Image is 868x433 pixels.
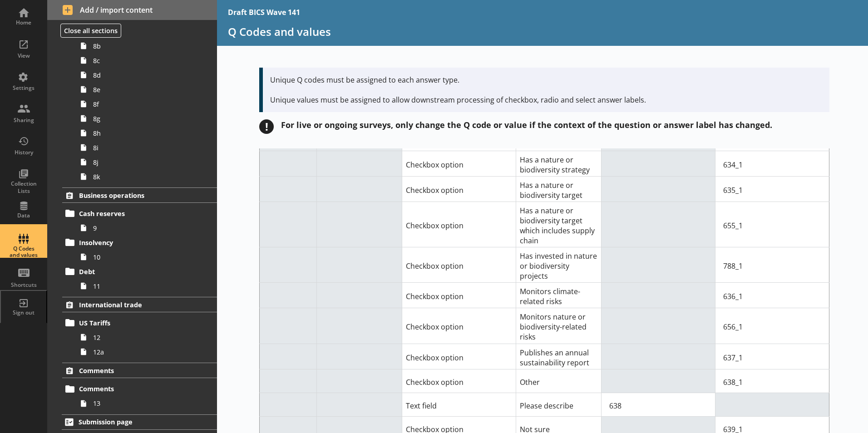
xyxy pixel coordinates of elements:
a: 8b [76,39,217,53]
a: 8d [76,68,217,82]
td: Please describe [516,393,601,417]
td: Has a nature or biodiversity target which includes supply chain [516,202,601,247]
a: 11 [76,279,217,293]
span: US Tariffs [79,319,190,327]
td: Publishes an annual sustainability report [516,344,601,369]
h1: Q Codes and values [228,25,857,39]
input: Option Value input field [719,181,825,199]
div: Shortcuts [8,281,39,289]
span: 8j [93,158,194,167]
li: Debt11 [66,264,217,293]
li: CommentsComments13 [47,363,217,410]
a: International trade [62,297,217,312]
span: 8f [93,100,194,108]
span: Cash reserves [79,209,190,218]
span: 12 [93,333,194,342]
a: Comments [62,363,217,378]
td: Checkbox option [402,344,516,369]
span: Debt [79,267,190,276]
span: 9 [93,224,194,232]
div: Settings [8,84,39,92]
div: Q Codes and values [8,246,39,259]
a: 8k [76,169,217,184]
span: 10 [93,253,194,261]
li: International tradeUS Tariffs1212a [47,297,217,359]
span: International trade [79,300,190,309]
a: 13 [76,396,217,411]
td: Has a nature or biodiversity target [516,176,601,202]
input: Option Value input field [719,349,825,367]
div: Sign out [8,309,39,316]
div: ! [259,119,274,134]
span: Add / import content [63,5,202,15]
span: 12a [93,348,194,356]
div: Sharing [8,117,39,124]
span: 8b [93,42,194,50]
span: 8h [93,129,194,138]
a: 8j [76,155,217,169]
input: Option Value input field [719,156,825,174]
td: Checkbox option [402,202,516,247]
p: Unique Q codes must be assigned to each answer type. Unique values must be assigned to allow down... [270,75,822,105]
td: Monitors climate-related risks [516,283,601,308]
a: US Tariffs [62,315,217,330]
li: Insolvency10 [66,235,217,264]
li: Cash reserves9 [66,206,217,235]
div: For live or ongoing surveys, only change the Q code or value if the context of the question or an... [281,119,772,130]
td: Checkbox option [402,247,516,283]
td: Has a nature or biodiversity strategy [516,151,601,176]
a: 8g [76,111,217,126]
li: Comments13 [66,382,217,411]
a: Cash reserves [62,206,217,221]
span: Comments [79,384,190,393]
a: 12 [76,330,217,344]
a: Insolvency [62,235,217,250]
span: 8g [93,114,194,123]
a: 9 [76,221,217,235]
td: Checkbox option [402,308,516,344]
a: 8i [76,140,217,155]
input: Option Value input field [719,257,825,275]
a: 8e [76,82,217,97]
input: Option Value input field [719,373,825,391]
span: 8i [93,143,194,152]
input: Option Value input field [719,216,825,235]
td: Monitors nature or biodiversity-related risks [516,308,601,344]
span: 11 [93,282,194,290]
span: 8k [93,172,194,181]
div: Collection Lists [8,180,39,194]
a: 12a [76,344,217,359]
a: Submission page [62,414,217,430]
span: Insolvency [79,238,190,247]
div: Data [8,212,39,219]
a: Comments [62,382,217,396]
div: History [8,149,39,156]
div: View [8,52,39,59]
button: Close all sections [60,24,121,38]
input: Option Value input field [719,318,825,336]
td: Checkbox option [402,176,516,202]
a: 8f [76,97,217,111]
span: Submission page [79,418,190,426]
div: Home [8,19,39,26]
input: Option Value input field [719,287,825,305]
a: 8c [76,53,217,68]
a: 8h [76,126,217,140]
div: Draft BICS Wave 141 [228,7,300,17]
span: 8d [93,71,194,79]
input: QCode input field [605,397,711,415]
span: 8c [93,56,194,65]
span: Business operations [79,191,190,200]
a: Business operations [62,187,217,203]
li: Business operationsCash reserves9Insolvency10Debt11 [47,187,217,293]
span: Comments [79,366,190,375]
td: Checkbox option [402,369,516,393]
td: Checkbox option [402,151,516,176]
td: Checkbox option [402,283,516,308]
td: Other [516,369,601,393]
td: Has invested in nature or biodiversity projects [516,247,601,283]
span: 8e [93,85,194,94]
a: 10 [76,250,217,264]
span: 13 [93,399,194,408]
td: Text field [402,393,516,417]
